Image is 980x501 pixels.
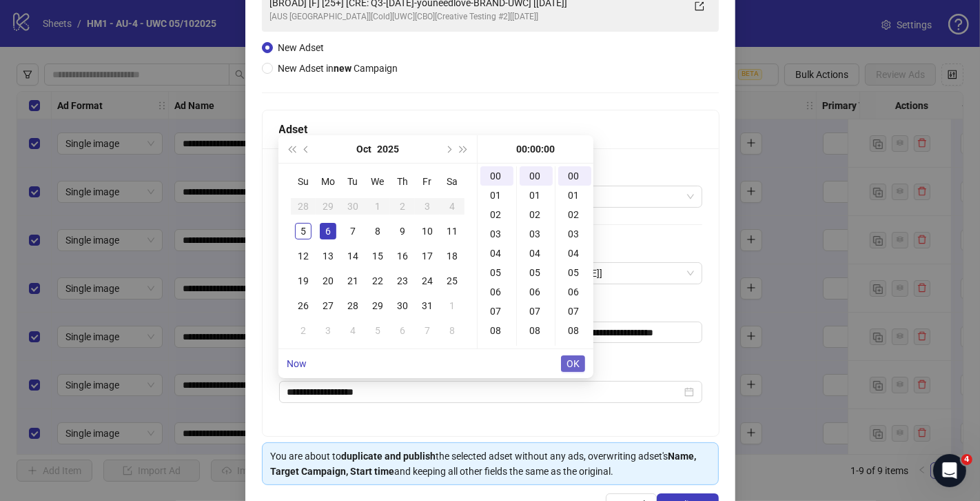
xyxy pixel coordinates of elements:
[520,282,553,302] div: 06
[345,223,361,239] div: 7
[558,302,591,321] div: 07
[440,194,465,219] td: 2025-10-04
[440,318,465,343] td: 2025-11-08
[520,321,553,340] div: 08
[394,322,411,339] div: 6
[394,273,411,289] div: 23
[520,166,553,186] div: 00
[558,186,591,205] div: 01
[394,248,411,264] div: 16
[279,121,702,138] div: Adset
[295,223,312,239] div: 5
[271,451,697,477] strong: Name, Target Campaign, Start time
[334,63,352,74] strong: new
[340,293,365,318] td: 2025-10-28
[520,205,553,224] div: 02
[480,166,513,186] div: 00
[365,219,390,244] td: 2025-10-08
[440,219,465,244] td: 2025-10-11
[356,135,371,163] button: Choose a month
[369,248,386,264] div: 15
[961,454,972,465] span: 4
[695,1,704,11] span: export
[340,244,365,268] td: 2025-10-14
[390,293,415,318] td: 2025-10-30
[480,244,513,263] div: 04
[419,248,436,264] div: 17
[377,135,399,163] button: Choose a year
[480,205,513,224] div: 02
[444,297,460,314] div: 1
[270,10,683,23] div: [AUS [GEOGRAPHIC_DATA]][Cold][UWC][CBO][Creative Testing #2][[DATE]]
[558,340,591,360] div: 09
[340,268,365,293] td: 2025-10-21
[390,244,415,268] td: 2025-10-16
[444,248,460,264] div: 18
[480,321,513,340] div: 08
[415,318,440,343] td: 2025-11-07
[390,318,415,343] td: 2025-11-06
[558,224,591,244] div: 03
[278,63,398,74] span: New Adset in Campaign
[480,282,513,302] div: 06
[444,223,460,239] div: 11
[345,248,361,264] div: 14
[295,198,312,215] div: 28
[299,135,314,163] button: Previous month (PageUp)
[369,297,386,314] div: 29
[365,244,390,268] td: 2025-10-15
[316,219,340,244] td: 2025-10-06
[440,169,465,194] th: Sa
[287,384,682,400] input: Start time
[558,244,591,263] div: 04
[456,135,471,163] button: Next year (Control + right)
[365,318,390,343] td: 2025-11-05
[419,223,436,239] div: 10
[444,273,460,289] div: 25
[295,248,312,264] div: 12
[291,318,316,343] td: 2025-11-02
[566,358,580,369] span: OK
[520,224,553,244] div: 03
[419,297,436,314] div: 31
[415,293,440,318] td: 2025-10-31
[278,42,325,53] span: New Adset
[390,219,415,244] td: 2025-10-09
[316,268,340,293] td: 2025-10-20
[345,198,361,215] div: 30
[394,297,411,314] div: 30
[291,219,316,244] td: 2025-10-05
[342,451,436,462] strong: duplicate and publish
[561,355,585,372] button: OK
[390,194,415,219] td: 2025-10-02
[369,273,386,289] div: 22
[520,263,553,282] div: 05
[394,198,411,215] div: 2
[345,322,361,339] div: 4
[365,194,390,219] td: 2025-10-01
[291,169,316,194] th: Su
[320,322,336,339] div: 3
[419,322,436,339] div: 7
[365,169,390,194] th: We
[369,223,386,239] div: 8
[316,169,340,194] th: Mo
[419,198,436,215] div: 3
[340,169,365,194] th: Tu
[419,273,436,289] div: 24
[444,322,460,339] div: 8
[369,322,386,339] div: 5
[480,263,513,282] div: 05
[520,186,553,205] div: 01
[415,219,440,244] td: 2025-10-10
[440,293,465,318] td: 2025-11-01
[440,244,465,268] td: 2025-10-18
[295,322,312,339] div: 2
[320,273,336,289] div: 20
[320,248,336,264] div: 13
[316,318,340,343] td: 2025-11-03
[444,198,460,215] div: 4
[291,244,316,268] td: 2025-10-12
[295,273,312,289] div: 19
[415,244,440,268] td: 2025-10-17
